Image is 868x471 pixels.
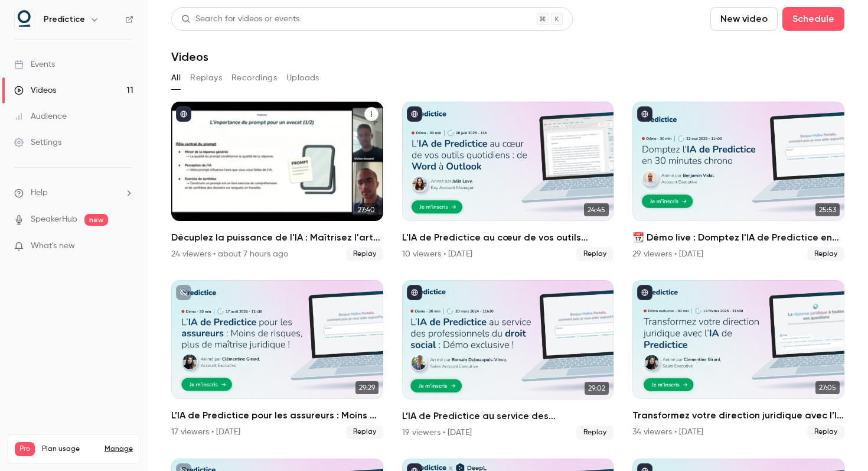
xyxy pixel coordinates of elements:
h2: L'IA de Predictice au cœur de vos outils quotidiens : de Word à Outlook [402,230,614,245]
span: Replay [807,425,844,439]
span: Replay [346,247,383,261]
li: L’IA de Predictice au service des professionnels du droit social : Démo exclusive ! [402,280,614,440]
span: 29:29 [355,381,378,394]
div: Events [14,59,55,70]
div: 29 viewers • [DATE] [632,248,703,260]
span: new [84,214,108,226]
li: Décuplez la puissance de l'IA : Maîtrisez l'art du prompt avec Predictice [171,102,383,261]
h2: 📆 Démo live : Domptez l'IA de Predictice en 30 minutes chrono ⏱️ [632,230,844,245]
button: Recordings [231,69,277,87]
button: published [407,285,422,300]
span: Plan usage [42,444,97,454]
li: L’IA de Predictice pour les assureurs : Moins de risques, plus de maîtrise juridique ! [171,280,383,440]
div: Settings [14,137,61,148]
span: Replay [576,247,614,261]
div: Videos [14,85,56,96]
li: Transformez votre direction juridique avec l’IA de Predictice : Démo exclusive ! [632,280,844,440]
span: 24:45 [584,203,609,216]
li: help-dropdown-opener [14,187,133,199]
span: 29:02 [585,382,609,395]
h2: Décuplez la puissance de l'IA : Maîtrisez l'art du prompt avec Predictice [171,230,383,245]
button: All [171,69,181,87]
h1: Videos [171,50,208,64]
div: Audience [14,111,67,122]
a: 27:40Décuplez la puissance de l'IA : Maîtrisez l'art du prompt avec Predictice24 viewers • about ... [171,102,383,261]
span: Pro [15,442,35,456]
span: Replay [346,425,383,439]
li: 📆 Démo live : Domptez l'IA de Predictice en 30 minutes chrono ⏱️ [632,102,844,261]
button: unpublished [176,285,191,300]
span: Help [31,187,48,199]
div: 10 viewers • [DATE] [402,248,472,260]
h2: Transformez votre direction juridique avec l’IA de Predictice : Démo exclusive ! [632,408,844,423]
div: 19 viewers • [DATE] [402,427,472,438]
span: Replay [807,247,844,261]
button: published [407,106,422,122]
button: Replays [190,69,222,87]
button: Schedule [782,7,844,31]
span: 25:53 [815,203,840,216]
button: published [637,285,652,300]
h2: L’IA de Predictice pour les assureurs : Moins de risques, plus de maîtrise juridique ! [171,408,383,423]
iframe: Noticeable Trigger [119,241,133,252]
div: 24 viewers • about 7 hours ago [171,248,288,260]
button: published [637,106,652,122]
button: New video [710,7,778,31]
a: 29:02L’IA de Predictice au service des professionnels du droit social : Démo exclusive !19 viewer... [402,280,614,440]
span: 27:40 [354,203,378,216]
a: SpeakerHub [31,213,77,226]
button: published [176,106,191,122]
section: Videos [171,7,844,464]
a: 25:53📆 Démo live : Domptez l'IA de Predictice en 30 minutes chrono ⏱️29 viewers • [DATE]Replay [632,102,844,261]
div: 34 viewers • [DATE] [632,426,703,438]
img: Predictice [15,10,34,29]
h2: L’IA de Predictice au service des professionnels du droit social : Démo exclusive ! [402,409,614,423]
a: Manage [105,444,133,454]
li: L'IA de Predictice au cœur de vos outils quotidiens : de Word à Outlook [402,102,614,261]
span: Replay [576,425,614,440]
a: 29:29L’IA de Predictice pour les assureurs : Moins de risques, plus de maîtrise juridique !17 vie... [171,280,383,440]
a: 27:05Transformez votre direction juridique avec l’IA de Predictice : Démo exclusive !34 viewers •... [632,280,844,440]
h6: Predictice [44,14,85,25]
button: Uploads [286,69,319,87]
div: Search for videos or events [181,13,299,25]
span: 27:05 [815,381,840,394]
div: 17 viewers • [DATE] [171,426,240,438]
a: 24:45L'IA de Predictice au cœur de vos outils quotidiens : de Word à Outlook10 viewers • [DATE]Re... [402,102,614,261]
span: What's new [31,240,75,252]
